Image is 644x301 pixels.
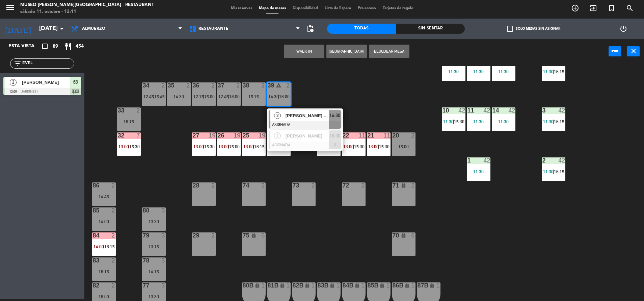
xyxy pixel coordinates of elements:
[103,244,105,249] span: |
[354,144,365,149] span: 15:30
[142,219,166,224] div: 13:30
[64,42,72,50] i: restaurant
[20,8,154,15] div: sábado 11. octubre - 12:11
[442,69,465,74] div: 11:30
[619,25,627,33] i: power_settings_new
[393,132,393,139] div: 20
[204,94,215,99] span: 15:00
[392,144,415,149] div: 15:00
[284,45,324,58] button: WALK IN
[554,69,564,74] span: 16:15
[93,244,104,249] span: 14:00
[401,232,406,238] i: lock
[274,112,281,119] span: 2
[286,282,290,289] div: 1
[193,144,204,149] span: 13:00
[379,282,385,288] i: lock
[443,119,454,124] span: 11:30
[379,144,390,149] span: 15:30
[609,46,621,56] button: power_input
[542,157,543,164] div: 2
[553,169,554,174] span: |
[268,82,268,89] div: 39
[393,232,393,239] div: 70
[243,144,254,149] span: 13:00
[261,82,265,89] div: 2
[436,282,440,289] div: 1
[261,282,265,289] div: 1
[161,207,165,214] div: 3
[306,25,314,33] span: pending_actions
[218,144,229,149] span: 13:00
[261,182,265,189] div: 2
[554,169,564,174] span: 16:15
[22,60,74,67] input: Filtrar por nombre...
[378,144,379,149] span: |
[20,2,154,8] div: Museo [PERSON_NAME][GEOGRAPHIC_DATA] - Restaurant
[404,282,410,288] i: lock
[411,282,415,289] div: 1
[401,182,406,188] i: lock
[396,24,465,34] div: Sin sentar
[411,132,415,139] div: 2
[22,79,70,86] span: [PERSON_NAME]
[361,182,365,189] div: 2
[143,257,143,264] div: 78
[136,132,140,139] div: 7
[286,82,290,89] div: 2
[143,94,154,99] span: 12:45
[326,45,367,58] button: [GEOGRAPHIC_DATA]
[161,82,165,89] div: 2
[286,132,329,140] span: [PERSON_NAME]
[218,82,218,89] div: 37
[10,79,17,86] span: 2
[259,132,265,139] div: 19
[268,94,279,99] span: 14:30
[161,282,165,289] div: 3
[93,207,93,214] div: 85
[336,282,340,289] div: 1
[492,69,515,74] div: 11:30
[343,282,343,289] div: 84B
[143,282,143,289] div: 77
[507,26,560,32] label: Solo mesas sin asignar
[236,82,240,89] div: 2
[458,107,465,114] div: 42
[354,282,360,288] i: lock
[411,232,415,239] div: 6
[128,144,130,149] span: |
[73,78,78,86] span: 63
[58,25,66,33] i: arrow_drop_down
[571,4,579,12] i: add_circle_outline
[543,69,554,74] span: 11:30
[111,257,115,264] div: 2
[353,144,354,149] span: |
[228,144,230,149] span: |
[553,69,554,74] span: |
[507,26,513,32] span: check_box_outline_blank
[286,112,329,119] span: [PERSON_NAME] de la Piedra
[467,169,490,174] div: 11:30
[5,2,15,15] button: menu
[329,111,340,120] span: 14:30
[203,94,205,99] span: |
[483,157,490,164] div: 42
[14,59,22,68] i: filter_list
[209,132,215,139] div: 19
[627,46,640,56] button: close
[411,182,415,189] div: 2
[117,119,141,124] div: 16:15
[153,94,155,99] span: |
[386,282,390,289] div: 1
[467,119,490,124] div: 11:30
[379,6,417,10] span: Tarjetas de regalo
[229,94,240,99] span: 16:00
